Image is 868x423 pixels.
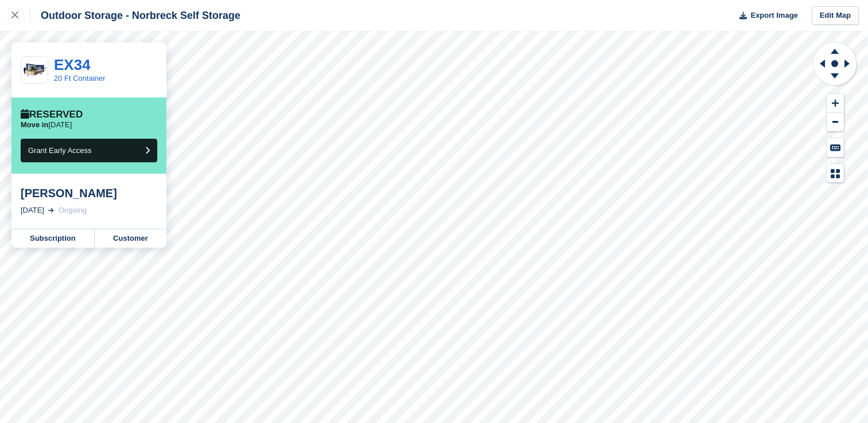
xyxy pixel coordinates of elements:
span: Grant Early Access [28,146,92,155]
div: Reserved [21,109,83,120]
div: [DATE] [21,205,44,216]
button: Grant Early Access [21,139,157,162]
div: Ongoing [59,205,87,216]
button: Keyboard Shortcuts [827,138,844,157]
img: arrow-right-light-icn-cde0832a797a2874e46488d9cf13f60e5c3a73dbe684e267c42b8395dfbc2abf.svg [48,208,54,213]
span: Move in [21,120,48,129]
span: Export Image [750,10,797,21]
a: EX34 [54,56,91,73]
div: Outdoor Storage - Norbreck Self Storage [30,9,240,22]
button: Zoom Out [827,113,844,132]
a: 20 Ft Container [54,74,106,83]
a: Subscription [11,229,95,248]
div: [PERSON_NAME] [21,186,157,200]
a: Customer [95,229,166,248]
p: [DATE] [21,120,72,130]
button: Map Legend [827,164,844,183]
button: Zoom In [827,94,844,113]
a: Edit Map [812,6,859,25]
img: 20-ft-container%20(13).jpg [21,60,48,80]
button: Export Image [733,6,798,25]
